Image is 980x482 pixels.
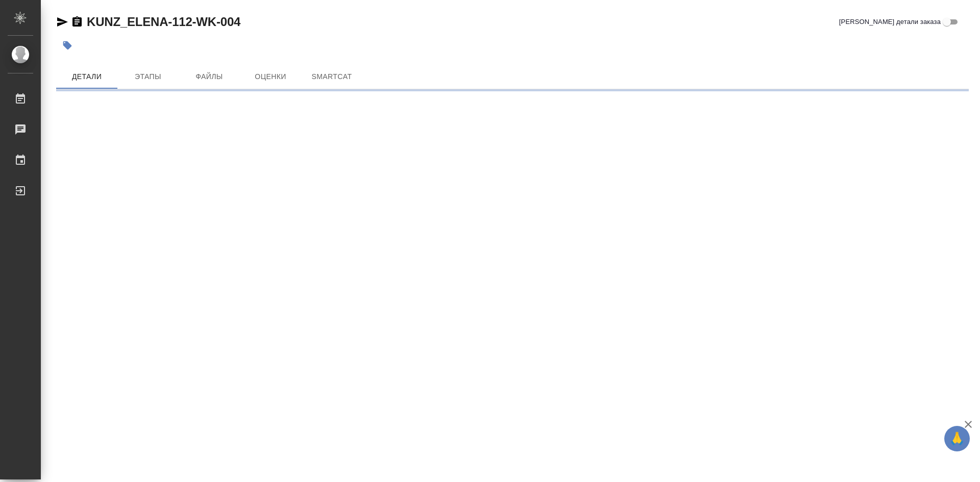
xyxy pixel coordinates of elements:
span: Файлы [185,70,234,83]
a: KUNZ_ELENA-112-WK-004 [87,15,240,29]
span: 🙏 [948,428,966,449]
button: Добавить тэг [56,34,79,57]
button: Скопировать ссылку [71,16,83,28]
button: 🙏 [944,426,970,451]
button: Скопировать ссылку для ЯМессенджера [56,16,68,28]
span: Этапы [124,70,173,83]
span: SmartCat [307,70,356,83]
span: Детали [62,70,111,83]
span: Оценки [246,70,295,83]
span: [PERSON_NAME] детали заказа [839,17,941,27]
